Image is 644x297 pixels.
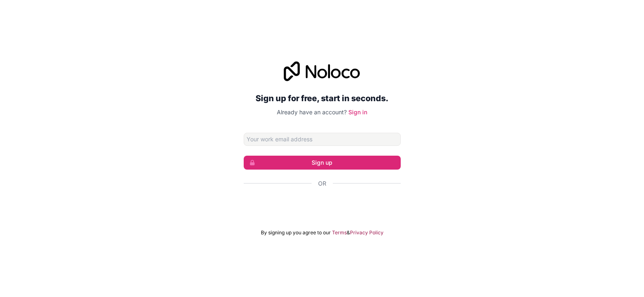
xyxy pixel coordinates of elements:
a: Terms [332,229,347,236]
a: Sign in [348,109,367,116]
span: By signing up you agree to our [261,229,331,236]
span: & [347,229,350,236]
span: Or [318,179,326,188]
span: Already have an account? [277,109,347,116]
h2: Sign up for free, start in seconds. [244,91,401,106]
a: Privacy Policy [350,229,384,236]
button: Sign up [244,156,401,170]
input: Email address [244,133,401,146]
